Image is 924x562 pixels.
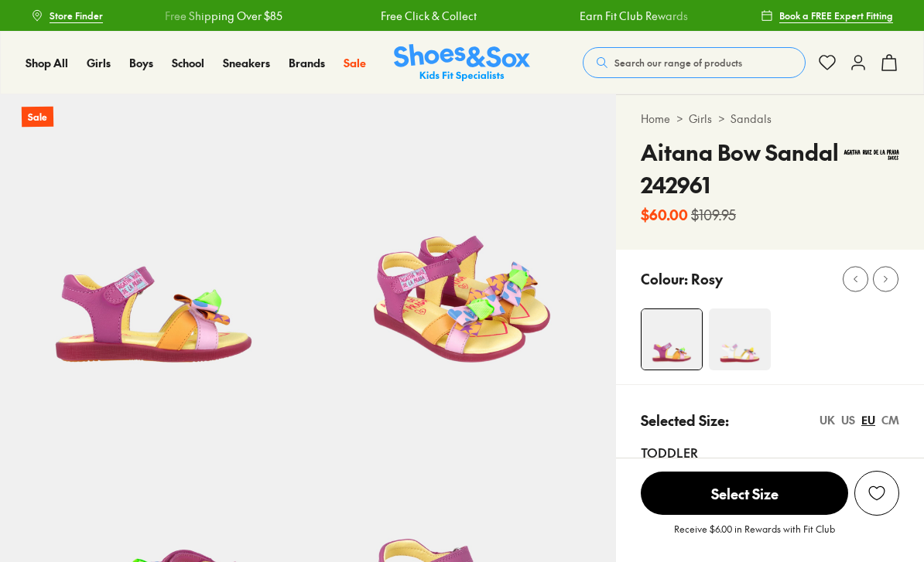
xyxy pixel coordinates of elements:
span: Girls [87,55,111,70]
a: Free Click & Collect [381,8,477,24]
img: SNS_Logo_Responsive.svg [394,44,530,82]
button: Add to Wishlist [854,471,899,516]
a: Shop All [26,55,68,71]
p: Colour: [641,268,688,289]
span: Sneakers [223,55,270,70]
a: Book a FREE Expert Fitting [761,2,893,29]
a: Sale [344,55,366,71]
span: Book a FREE Expert Fitting [779,9,893,22]
span: Brands [289,55,325,70]
button: Search our range of products [583,47,806,78]
div: US [841,412,855,428]
img: 5-519789_1 [308,94,616,402]
div: CM [881,412,899,428]
div: > > [641,111,899,127]
a: Earn Fit Club Rewards [580,8,688,24]
span: Sale [344,55,366,70]
p: Selected Size: [641,410,729,431]
p: Receive $6.00 in Rewards with Fit Club [674,522,835,550]
a: Free Shipping Over $85 [165,8,282,24]
img: 4-519788_1 [642,309,702,370]
div: Toddler [641,443,899,462]
a: Sandals [731,111,772,127]
a: Girls [87,55,111,71]
span: Search our range of products [614,56,742,70]
h4: Aitana Bow Sandal 242961 [641,136,844,201]
b: $60.00 [641,204,688,225]
s: $109.95 [691,204,736,225]
a: Girls [689,111,712,127]
a: Shoes & Sox [394,44,530,82]
div: UK [820,412,835,428]
span: Shop All [26,55,68,70]
p: Sale [22,107,53,128]
img: 4-519784_1 [709,308,771,370]
span: Select Size [641,472,848,515]
a: Boys [129,55,153,71]
span: School [172,55,204,70]
button: Select Size [641,471,848,516]
span: Boys [129,55,153,70]
a: School [172,55,204,71]
a: Brands [289,55,325,71]
a: Store Finder [31,2,103,29]
div: EU [861,412,875,428]
a: Sneakers [223,55,270,71]
p: Rosy [691,268,723,289]
a: Home [641,111,670,127]
span: Store Finder [50,9,103,22]
img: Vendor logo [844,136,899,171]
